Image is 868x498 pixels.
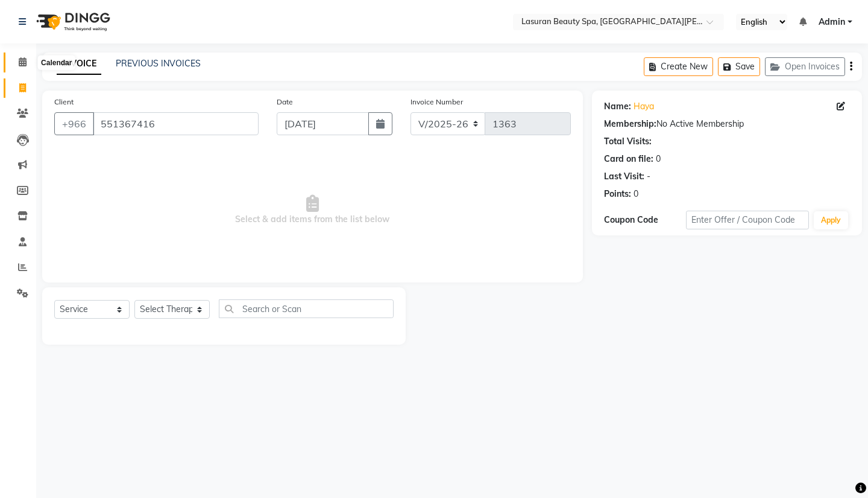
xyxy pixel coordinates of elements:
[814,211,848,229] button: Apply
[765,57,845,76] button: Open Invoices
[219,299,394,318] input: Search or Scan
[656,153,661,165] div: 0
[604,135,652,148] div: Total Visits:
[604,118,850,130] div: No Active Membership
[54,150,571,270] span: Select & add items from the list below
[604,100,631,113] div: Name:
[116,58,201,69] a: PREVIOUS INVOICES
[604,170,644,183] div: Last Visit:
[54,112,94,135] button: +966
[38,56,75,70] div: Calendar
[277,97,293,107] label: Date
[634,188,638,200] div: 0
[54,97,74,107] label: Client
[31,5,113,39] img: logo
[718,57,760,76] button: Save
[634,100,654,113] a: Haya
[819,16,845,28] span: Admin
[644,57,713,76] button: Create New
[604,153,653,165] div: Card on file:
[604,188,631,200] div: Points:
[647,170,650,183] div: -
[410,97,463,107] label: Invoice Number
[93,112,259,135] input: Search by Name/Mobile/Email/Code
[686,211,809,229] input: Enter Offer / Coupon Code
[604,118,656,130] div: Membership:
[604,214,686,226] div: Coupon Code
